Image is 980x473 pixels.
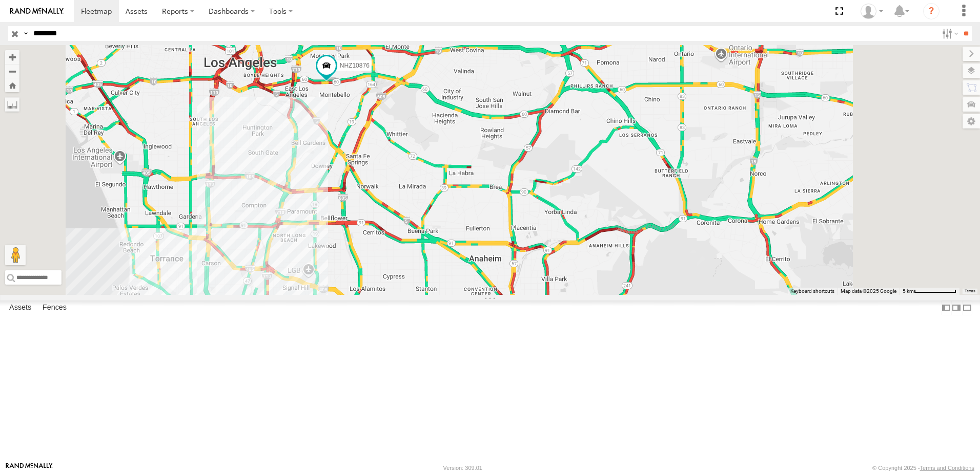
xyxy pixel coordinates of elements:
label: Search Query [22,26,30,41]
button: Zoom in [5,50,19,64]
label: Map Settings [963,114,980,128]
a: Terms and Conditions [920,465,974,471]
span: NHZ10876 [340,62,370,70]
a: Terms (opens in new tab) [965,289,975,293]
label: Dock Summary Table to the Left [941,300,951,315]
span: Map data ©2025 Google [841,288,896,294]
div: Zulema McIntosch [857,4,887,19]
i: ? [923,3,940,19]
button: Drag Pegman onto the map to open Street View [5,245,26,265]
label: Fences [37,300,72,315]
div: Version: 309.01 [443,465,482,471]
img: rand-logo.svg [10,8,64,15]
label: Hide Summary Table [962,300,972,315]
label: Dock Summary Table to the Right [951,300,962,315]
a: Visit our Website [6,463,53,473]
label: Search Filter Options [938,26,960,41]
button: Zoom out [5,64,19,78]
label: Measure [5,97,19,112]
button: Zoom Home [5,78,19,92]
label: Assets [4,300,36,315]
button: Keyboard shortcuts [790,288,834,295]
div: © Copyright 2025 - [872,465,974,471]
span: 5 km [903,288,914,294]
button: Map Scale: 5 km per 79 pixels [900,288,959,295]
